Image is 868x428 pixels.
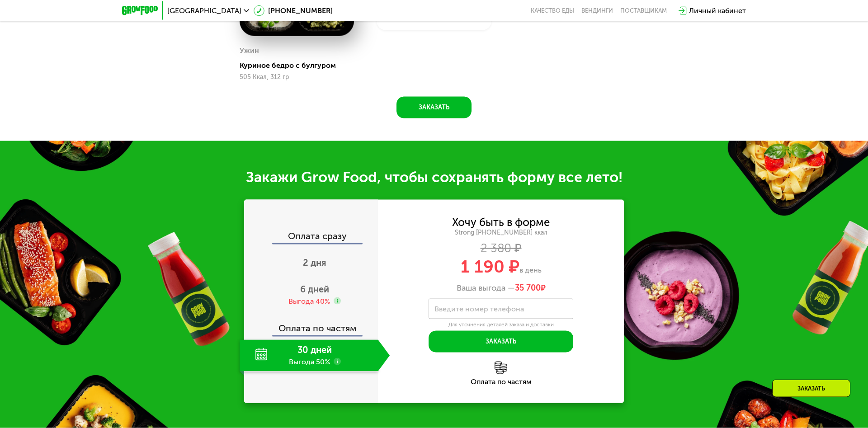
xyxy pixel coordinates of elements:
[461,256,519,277] span: 1 190 ₽
[429,321,573,329] div: Для уточнения деталей заказа и доставки
[519,266,542,274] span: в день
[452,217,550,227] div: Хочу быть в форме
[531,7,574,14] a: Качество еды
[240,74,354,81] div: 505 Ккал, 312 гр
[429,331,573,353] button: Заказать
[620,7,667,14] div: поставщикам
[515,283,546,293] span: ₽
[245,231,378,243] div: Оплата сразу
[300,284,329,295] span: 6 дней
[515,283,541,293] span: 35 700
[240,61,361,70] div: Куриное бедро с булгуром
[434,306,524,311] label: Введите номер телефона
[581,7,613,14] a: Вендинги
[689,5,746,16] div: Личный кабинет
[288,296,330,306] div: Выгода 40%
[378,244,624,254] div: 2 380 ₽
[167,7,241,14] span: [GEOGRAPHIC_DATA]
[378,378,624,386] div: Оплата по частям
[396,97,472,118] button: Заказать
[254,5,333,16] a: [PHONE_NUMBER]
[240,44,259,57] div: Ужин
[495,362,507,374] img: l6xcnZfty9opOoJh.png
[378,229,624,237] div: Strong [PHONE_NUMBER] ккал
[378,283,624,293] div: Ваша выгода —
[303,257,326,268] span: 2 дня
[772,380,850,397] div: Заказать
[245,315,378,335] div: Оплата по частям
